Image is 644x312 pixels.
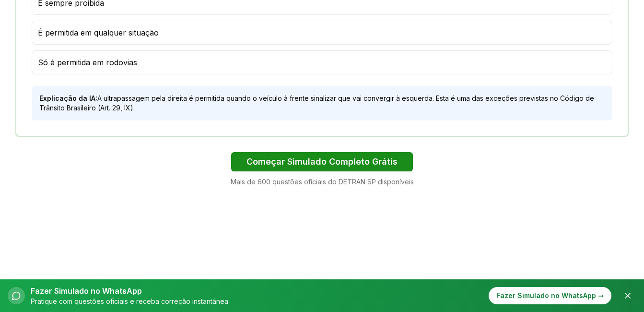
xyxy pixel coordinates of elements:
p: Pratique com questões oficiais e receba correção instantânea [31,297,228,306]
span: É permitida em qualquer situação [38,27,159,38]
button: Fechar [619,287,636,304]
h2: Tudo que você precisa para [15,279,629,298]
span: Só é permitida em rodovias [38,57,137,68]
p: Mais de 600 questões oficiais do DETRAN SP disponíveis [15,177,629,187]
button: Começar Simulado Completo Grátis [231,152,413,171]
div: Fazer Simulado no WhatsApp → [489,287,611,304]
button: Fazer Simulado no WhatsAppPratique com questões oficiais e receba correção instantâneaFazer Simul... [8,285,611,306]
span: passar de primeira [359,278,515,299]
a: Começar Simulado Completo Grátis [231,157,413,167]
p: A ultrapassagem pela direita é permitida quando o veículo à frente sinalizar que vai convergir à ... [39,94,605,113]
p: Fazer Simulado no WhatsApp [31,285,228,297]
span: Explicação da IA: [39,94,97,102]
